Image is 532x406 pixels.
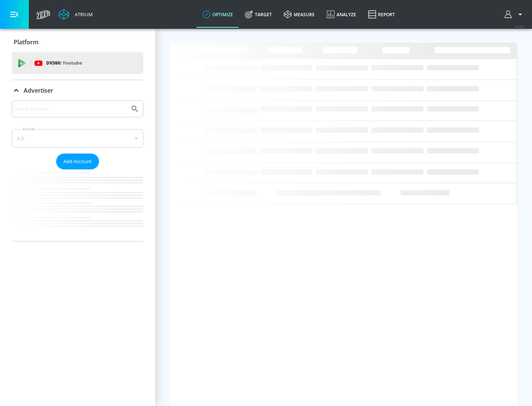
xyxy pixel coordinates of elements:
[12,100,143,241] div: Advertiser
[56,154,99,169] button: Add Account
[58,9,93,20] a: Atrium
[24,86,53,94] p: Advertiser
[64,157,92,166] span: Add Account
[197,1,239,28] a: optimize
[12,169,143,241] nav: list of Advertiser
[239,1,278,28] a: Target
[21,127,37,131] label: Sort By
[15,104,127,114] input: Search by name
[321,1,362,28] a: Analyze
[12,32,143,52] div: Platform
[362,1,401,28] a: Report
[62,59,82,67] p: Youtube
[278,1,321,28] a: measure
[514,24,525,28] span: v 4.28.0
[14,38,38,46] p: Platform
[72,11,93,18] div: Atrium
[12,52,143,74] div: DV360: Youtube
[12,80,143,101] div: Advertiser
[46,59,82,67] p: DV360:
[12,129,143,148] div: A-Z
